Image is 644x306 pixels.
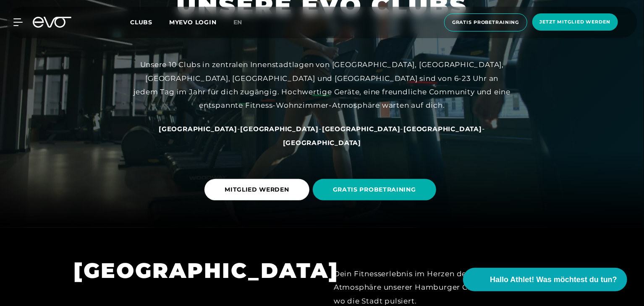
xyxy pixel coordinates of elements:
span: MITGLIED WERDEN [225,185,289,194]
span: [GEOGRAPHIC_DATA] [403,125,482,133]
a: MITGLIED WERDEN [204,173,313,207]
span: [GEOGRAPHIC_DATA] [159,125,237,133]
a: [GEOGRAPHIC_DATA] [159,124,237,133]
span: en [233,18,243,26]
a: Jetzt Mitglied werden [530,13,620,31]
span: [GEOGRAPHIC_DATA] [241,125,319,133]
button: Hallo Athlet! Was möchtest du tun? [463,268,627,291]
a: [GEOGRAPHIC_DATA] [403,124,482,133]
a: en [233,18,253,27]
span: GRATIS PROBETRAINING [333,185,416,194]
a: Clubs [130,18,169,26]
span: Gratis Probetraining [452,19,519,26]
a: [GEOGRAPHIC_DATA] [322,124,401,133]
div: Unsere 10 Clubs in zentralen Innenstadtlagen von [GEOGRAPHIC_DATA], [GEOGRAPHIC_DATA], [GEOGRAPHI... [133,58,511,112]
a: Gratis Probetraining [442,13,530,31]
span: Hallo Athlet! Was möchtest du tun? [490,274,617,285]
a: GRATIS PROBETRAINING [313,173,440,207]
a: MYEVO LOGIN [169,18,217,26]
span: Clubs [130,18,152,26]
a: [GEOGRAPHIC_DATA] [283,138,361,147]
h1: [GEOGRAPHIC_DATA] [73,257,310,284]
span: Jetzt Mitglied werden [540,18,610,26]
a: [GEOGRAPHIC_DATA] [241,124,319,133]
div: - - - - [133,122,511,149]
span: [GEOGRAPHIC_DATA] [322,125,401,133]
